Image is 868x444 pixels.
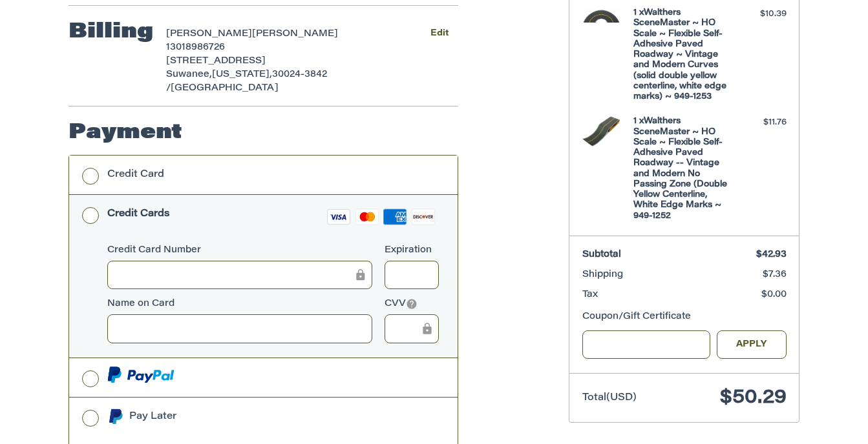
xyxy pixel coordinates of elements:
[107,298,372,311] label: Name on Card
[69,19,153,45] h2: Billing
[420,25,458,43] button: Edit
[385,298,438,311] label: CVV
[717,330,787,359] button: Apply
[166,43,225,52] span: 13018986726
[129,406,370,427] div: Pay Later
[212,70,272,79] span: [US_STATE],
[582,330,711,359] input: Gift Certificate or Coupon Code
[69,120,182,146] h2: Payment
[720,388,787,408] span: $50.29
[107,429,371,440] iframe: PayPal Message 1
[166,70,327,93] span: 30024-3842 /
[763,270,787,279] span: $7.36
[166,30,252,39] span: [PERSON_NAME]
[582,310,787,324] div: Coupon/Gift Certificate
[107,164,164,185] div: Credit Card
[107,203,170,225] div: Credit Cards
[582,290,598,299] span: Tax
[166,70,212,79] span: Suwanee,
[171,84,279,93] span: [GEOGRAPHIC_DATA]
[756,250,787,259] span: $42.93
[107,409,123,425] img: Pay Later icon
[252,30,338,39] span: [PERSON_NAME]
[582,393,637,403] span: Total (USD)
[385,244,438,257] label: Expiration
[582,270,623,279] span: Shipping
[633,116,732,221] h4: 1 x Walthers SceneMaster ~ HO Scale ~ Flexible Self-Adhesive Paved Roadway -- Vintage and Modern ...
[582,250,621,259] span: Subtotal
[761,290,787,299] span: $0.00
[736,116,787,129] div: $11.76
[107,367,175,383] img: PayPal icon
[633,8,732,102] h4: 1 x Walthers SceneMaster ~ HO Scale ~ Flexible Self-Adhesive Paved Roadway ~ Vintage and Modern C...
[166,57,266,66] span: [STREET_ADDRESS]
[107,244,372,257] label: Credit Card Number
[736,8,787,21] div: $10.39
